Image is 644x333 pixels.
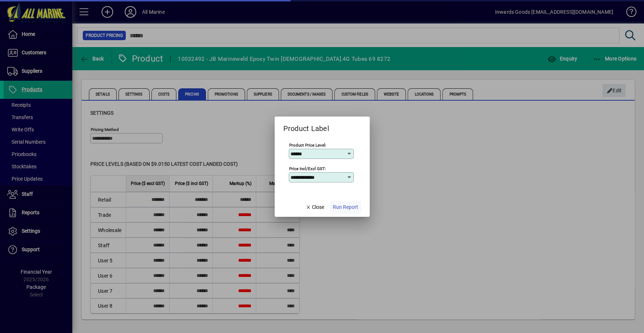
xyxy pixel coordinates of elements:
h2: Product Label [275,117,338,134]
button: Run Report [330,201,361,214]
span: Close [305,203,324,211]
button: Close [302,201,327,214]
span: Run Report [333,203,358,211]
mat-label: Price Incl/Excl GST: [289,166,326,171]
mat-label: Product Price Level: [289,142,326,147]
